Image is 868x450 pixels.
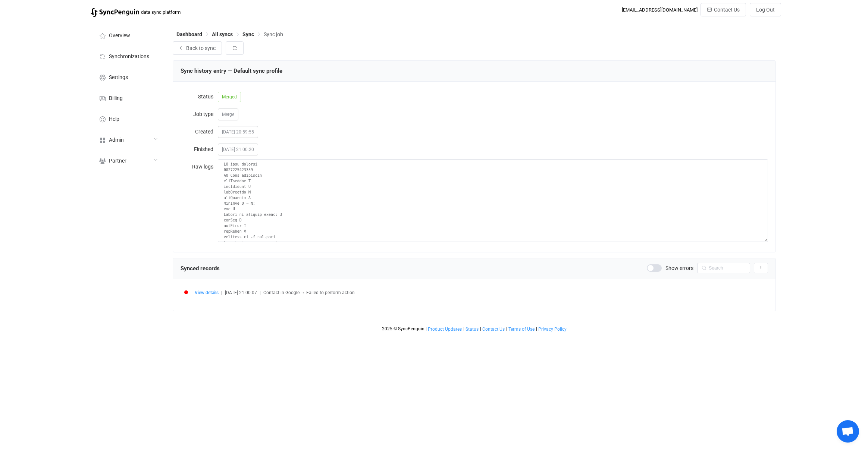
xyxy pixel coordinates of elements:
[218,126,258,138] span: [DATE] 20:59:55
[181,89,218,104] label: Status
[181,142,218,157] label: Finished
[622,7,698,13] div: [EMAIL_ADDRESS][DOMAIN_NAME]
[538,327,567,332] a: Privacy Policy
[181,159,218,174] label: Raw logs
[463,326,464,331] span: |
[225,290,257,295] span: [DATE] 21:00:07
[109,116,119,122] span: Help
[176,31,202,37] span: Dashboard
[109,54,149,60] span: Synchronizations
[701,3,746,16] button: Contact Us
[186,45,216,51] span: Back to sync
[141,9,181,15] span: data sync platform
[176,32,283,37] div: Breadcrumb
[750,3,781,16] button: Log Out
[91,66,165,87] a: Settings
[480,326,481,331] span: |
[260,290,261,295] span: |
[482,327,505,332] a: Contact Us
[181,67,282,74] span: Sync history entry — Default sync profile
[91,7,181,17] a: |data sync platform
[181,265,220,272] span: Synced records
[426,326,427,331] span: |
[221,290,222,295] span: |
[222,112,234,117] span: Merge
[109,33,130,39] span: Overview
[91,45,165,66] a: Synchronizations
[508,327,535,332] a: Terms of Use
[195,290,219,295] span: View details
[109,95,123,101] span: Billing
[263,290,355,295] span: Contact in Google → Failed to perform action
[91,8,139,17] img: syncpenguin.svg
[109,158,126,164] span: Partner
[264,31,283,37] span: Sync job
[212,31,233,37] span: All syncs
[181,107,218,122] label: Job type
[181,124,218,139] label: Created
[714,7,740,13] span: Contact Us
[427,327,462,332] a: Product Updates
[173,41,222,55] button: Back to sync
[109,75,128,81] span: Settings
[242,31,254,37] span: Sync
[139,7,141,17] span: |
[428,327,462,332] span: Product Updates
[109,137,124,143] span: Admin
[218,92,241,102] span: Merged
[536,326,537,331] span: |
[91,87,165,108] a: Billing
[465,327,479,332] a: Status
[697,263,750,273] input: Search
[506,326,507,331] span: |
[382,326,424,331] span: 2025 © SyncPenguin
[837,420,859,443] div: Open chat
[665,265,693,271] span: Show errors
[218,144,258,155] span: [DATE] 21:00:20
[91,108,165,129] a: Help
[91,25,165,45] a: Overview
[756,7,775,13] span: Log Out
